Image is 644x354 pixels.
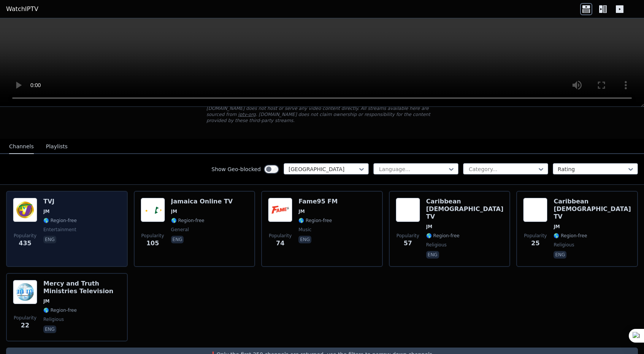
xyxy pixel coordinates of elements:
p: eng [43,325,56,333]
span: 🌎 Region-free [554,233,587,239]
span: general [171,227,189,233]
span: 🌎 Region-free [298,217,332,224]
span: 🌎 Region-free [43,217,77,224]
p: eng [171,236,184,243]
span: Popularity [14,233,36,239]
h6: Caribbean [DEMOGRAPHIC_DATA] TV [426,198,504,221]
span: religious [554,242,574,248]
span: Popularity [524,233,547,239]
label: Show Geo-blocked [211,165,261,173]
p: eng [43,236,56,243]
span: 🌎 Region-free [426,233,460,239]
span: JM [43,298,49,304]
span: Popularity [269,233,292,239]
img: Mercy and Truth Ministries Television [13,280,37,304]
span: 🌎 Region-free [171,217,205,224]
span: Popularity [397,233,419,239]
p: [DOMAIN_NAME] does not host or serve any video content directly. All streams available here are s... [206,105,438,124]
span: entertainment [43,227,76,233]
span: 57 [404,239,412,248]
h6: Mercy and Truth Ministries Television [43,280,121,295]
p: eng [426,251,439,259]
span: 22 [21,321,29,330]
span: religious [43,316,64,322]
span: Popularity [141,233,164,239]
h6: Caribbean [DEMOGRAPHIC_DATA] TV [554,198,631,221]
h6: TVJ [43,198,77,205]
a: iptv-org [238,112,256,117]
h6: Jamaica Online TV [171,198,233,205]
span: JM [43,208,49,214]
p: eng [298,236,311,243]
span: JM [298,208,305,214]
a: WatchIPTV [6,5,38,14]
span: Popularity [14,315,36,321]
img: Jamaica Online TV [141,198,165,222]
img: TVJ [13,198,37,222]
span: JM [171,208,177,214]
span: 74 [276,239,284,248]
span: JM [554,224,560,230]
h6: Fame95 FM [298,198,338,205]
button: Playlists [46,140,68,154]
span: 435 [19,239,31,248]
img: Caribbean Gospel TV [523,198,547,222]
span: 105 [146,239,159,248]
p: eng [554,251,566,259]
img: Caribbean Gospel TV [396,198,420,222]
span: 🌎 Region-free [43,307,77,313]
button: Channels [9,140,34,154]
span: music [298,227,311,233]
img: Fame95 FM [268,198,292,222]
span: JM [426,224,432,230]
span: religious [426,242,447,248]
span: 25 [531,239,539,248]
